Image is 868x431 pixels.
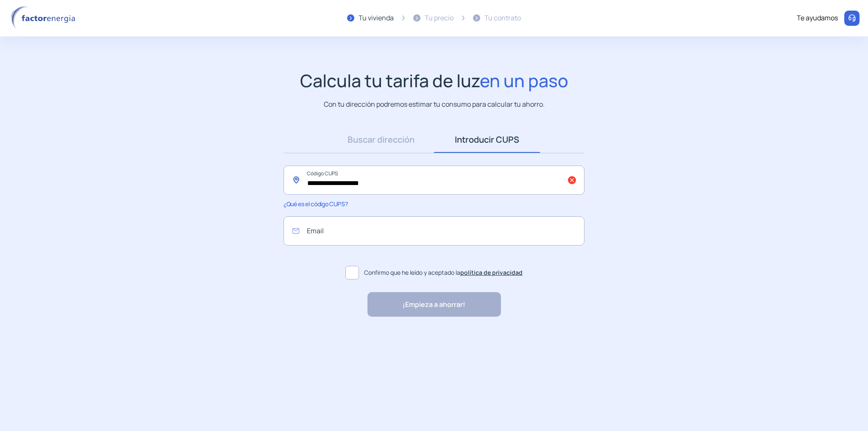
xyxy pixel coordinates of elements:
[425,13,453,24] div: Tu precio
[480,69,568,92] span: en un paso
[284,200,348,208] span: ¿Qué es el código CUPS?
[328,127,434,153] a: Buscar dirección
[359,13,394,24] div: Tu vivienda
[797,13,838,24] div: Te ayudamos
[484,13,521,24] div: Tu contrato
[434,127,540,153] a: Introducir CUPS
[324,99,545,110] p: Con tu dirección podremos estimar tu consumo para calcular tu ahorro.
[364,268,523,277] span: Confirmo que he leído y aceptado la
[848,14,856,22] img: llamar
[8,6,81,30] img: logo factor
[300,70,568,91] h1: Calcula tu tarifa de luz
[460,268,523,276] a: política de privacidad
